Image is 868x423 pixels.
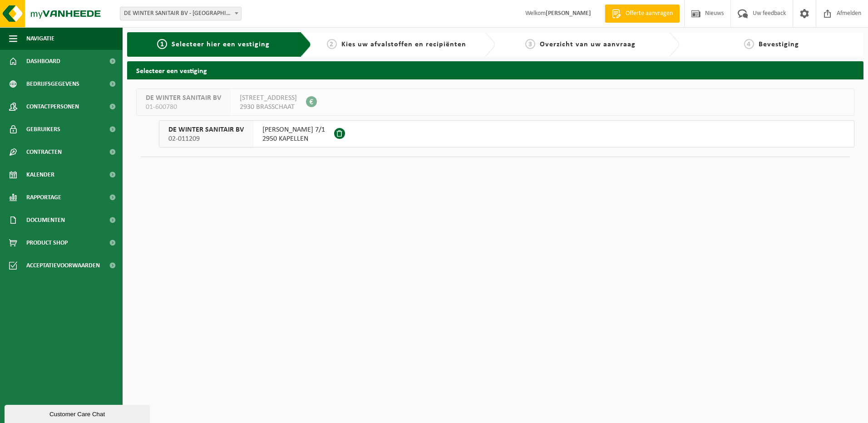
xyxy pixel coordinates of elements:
span: Kalender [26,163,54,186]
span: Bevestiging [759,41,799,48]
span: Product Shop [26,231,68,254]
span: 01-600780 [146,103,221,112]
span: 2 [327,39,337,49]
span: Dashboard [26,50,60,73]
span: Contracten [26,141,62,163]
span: Overzicht van uw aanvraag [540,41,636,48]
span: Selecteer hier een vestiging [172,41,270,48]
span: 2950 KAPELLEN [262,134,325,143]
span: Bedrijfsgegevens [26,73,79,95]
span: [PERSON_NAME] 7/1 [262,125,325,134]
span: DE WINTER SANITAIR BV [168,125,244,134]
span: Documenten [26,209,65,231]
strong: [PERSON_NAME] [546,10,591,17]
span: 3 [525,39,535,49]
span: Navigatie [26,27,54,50]
span: Offerte aanvragen [623,9,675,18]
span: 02-011209 [168,134,244,143]
span: Rapportage [26,186,61,209]
span: DE WINTER SANITAIR BV - BRASSCHAAT [120,7,242,20]
span: 2930 BRASSCHAAT [240,103,297,112]
span: Gebruikers [26,118,60,141]
h2: Selecteer een vestiging [127,61,863,79]
span: [STREET_ADDRESS] [240,93,297,103]
span: Contactpersonen [26,95,79,118]
span: DE WINTER SANITAIR BV - BRASSCHAAT [120,7,241,20]
button: DE WINTER SANITAIR BV 02-011209 [PERSON_NAME] 7/12950 KAPELLEN [159,120,854,148]
iframe: chat widget [5,403,152,423]
a: Offerte aanvragen [605,5,680,23]
span: 4 [744,39,754,49]
span: DE WINTER SANITAIR BV [146,93,221,103]
span: Acceptatievoorwaarden [26,254,100,277]
span: 1 [157,39,167,49]
span: Kies uw afvalstoffen en recipiënten [341,41,466,48]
